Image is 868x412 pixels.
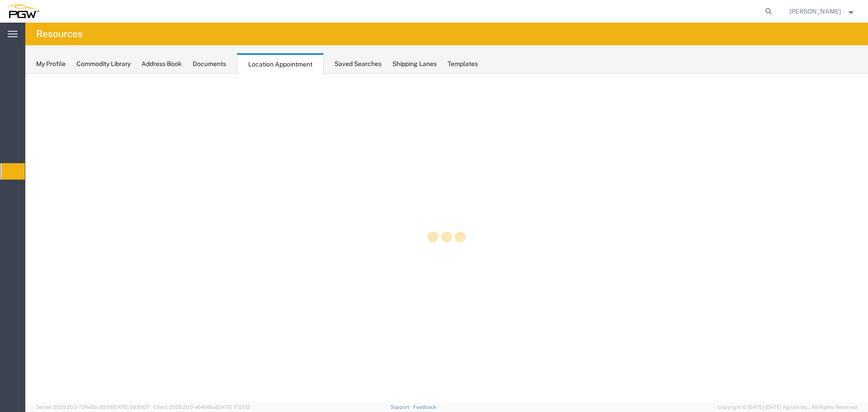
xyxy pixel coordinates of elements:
[718,403,857,411] span: Copyright © [DATE]-[DATE] Agistix Inc., All Rights Reserved
[113,404,149,410] span: [DATE] 09:51:07
[142,59,182,69] div: Address Book
[789,6,841,16] span: Phillip Thornton
[36,59,66,69] div: My Profile
[6,5,39,18] img: logo
[216,404,250,410] span: [DATE] 17:21:12
[193,59,226,69] div: Documents
[76,59,131,69] div: Commodity Library
[789,6,856,17] button: [PERSON_NAME]
[335,59,382,69] div: Saved Searches
[237,53,324,74] div: Location Appointment
[153,404,250,410] span: Client: 2025.20.0-e640dba
[391,404,413,410] a: Support
[448,59,478,69] div: Templates
[392,59,437,69] div: Shipping Lanes
[36,404,149,410] span: Server: 2025.20.0-734e5bc92d9
[36,23,83,45] h4: Resources
[413,404,436,410] a: Feedback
